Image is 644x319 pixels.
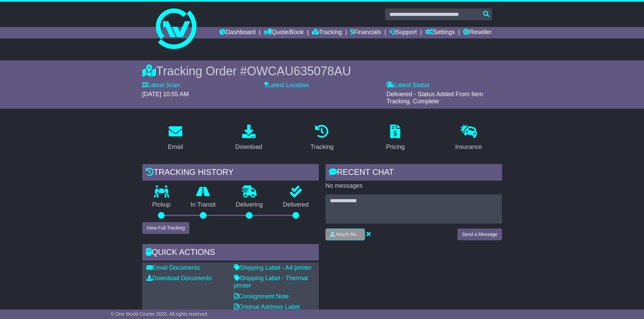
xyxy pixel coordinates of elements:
div: Pricing [386,142,405,152]
a: Insurance [451,122,486,154]
a: Download [231,122,267,154]
a: Pricing [382,122,409,154]
p: Delivering [226,201,273,209]
div: RECENT CHAT [326,164,502,182]
div: Email [168,142,183,152]
a: Shipping Label - Thermal printer [234,275,308,289]
a: Shipping Label - A4 printer [234,264,312,271]
span: OWCAU635078AU [247,64,351,78]
label: Latest Status [386,82,430,89]
a: Quote/Book [264,27,304,38]
label: Latest Location [264,82,309,89]
a: Settings [425,27,455,38]
button: Send a Message [457,229,502,240]
a: Original Address Label [234,303,300,310]
p: No messages [326,182,502,190]
a: Reseller [463,27,492,38]
span: © One World Courier 2025. All rights reserved. [111,311,209,317]
a: Consignment Note [234,293,289,300]
a: Email Documents [146,264,200,271]
div: Tracking [310,142,333,152]
span: [DATE] 10:55 AM [142,91,189,98]
p: Delivered [273,201,319,209]
button: View Full Tracking [142,222,189,234]
a: Dashboard [219,27,256,38]
a: Financials [350,27,381,38]
div: Download [235,142,262,152]
div: Insurance [455,142,482,152]
a: Support [389,27,417,38]
a: Email [163,122,187,154]
p: Pickup [142,201,181,209]
div: Tracking history [142,164,319,182]
p: In Transit [181,201,226,209]
a: Tracking [306,122,338,154]
div: Tracking Order # [142,64,502,78]
a: Tracking [312,27,342,38]
label: Latest Scan [142,82,180,89]
a: Download Documents [146,275,212,282]
div: Quick Actions [142,244,319,262]
span: Delivered - Status Added From Item Tracking. Complete [386,91,483,105]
